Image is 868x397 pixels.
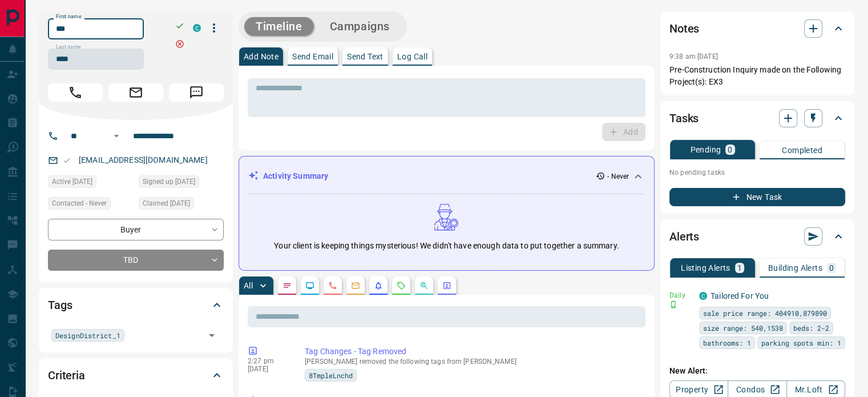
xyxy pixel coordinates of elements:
p: Send Text [347,53,383,61]
p: No pending tasks [669,164,845,181]
button: Open [110,129,123,143]
p: 1 [737,264,742,272]
p: Pending [690,146,721,154]
svg: Notes [282,281,292,290]
h2: Tasks [669,109,699,127]
span: Email [108,83,163,102]
span: Message [169,83,224,102]
svg: Listing Alerts [374,281,383,290]
span: Call [48,83,103,102]
div: TBD [48,250,224,271]
svg: Agent Actions [442,281,451,290]
label: Last name [56,43,81,51]
div: Thu Dec 30 2021 [48,175,133,191]
p: Completed [782,146,822,154]
p: Tag Changes - Tag Removed [305,346,641,358]
span: 8TmpleLnchd [309,370,353,381]
span: size range: 540,1538 [703,322,783,334]
h2: Tags [48,296,72,314]
p: 0 [728,146,732,154]
p: Your client is keeping things mysterious! We didn't have enough data to put together a summary. [274,240,619,252]
p: Pre-Construction Inquiry made on the Following Project(s): EX3 [669,64,845,88]
p: 2:27 pm [248,357,288,365]
svg: Emails [351,281,360,290]
div: Activity Summary- Never [248,166,645,187]
span: Contacted - Never [52,198,107,209]
p: 9:38 am [DATE] [669,53,718,61]
a: Tailored For You [710,291,769,300]
span: DesignDistrict_1 [55,330,120,341]
p: Daily [669,290,692,300]
span: Active [DATE] [52,176,92,187]
svg: Calls [328,281,337,290]
svg: Email Valid [63,157,71,165]
p: [DATE] [248,365,288,373]
div: Buyer [48,219,224,240]
div: condos.ca [699,292,707,300]
div: Criteria [48,362,224,389]
span: sale price range: 404910,879890 [703,307,827,319]
a: [EMAIL_ADDRESS][DOMAIN_NAME] [79,155,208,165]
p: 0 [829,264,834,272]
div: Alerts [669,223,845,250]
div: Sat Jun 12 2021 [139,175,224,191]
label: First name [56,13,81,21]
svg: Lead Browsing Activity [305,281,314,290]
div: condos.ca [193,24,201,32]
p: Add Note [244,53,278,61]
button: New Task [669,188,845,206]
p: All [244,282,253,290]
p: Send Email [292,53,333,61]
span: bathrooms: 1 [703,337,751,348]
h2: Notes [669,19,699,38]
p: Building Alerts [768,264,822,272]
div: Tags [48,291,224,319]
p: Activity Summary [263,170,328,182]
p: Listing Alerts [681,264,730,272]
button: Timeline [244,17,314,36]
p: Log Call [397,53,427,61]
h2: Alerts [669,227,699,246]
p: New Alert: [669,365,845,377]
p: [PERSON_NAME] removed the following tags from [PERSON_NAME] [305,358,641,366]
svg: Requests [397,281,406,290]
p: - Never [607,171,629,182]
div: Notes [669,15,845,42]
div: Sat Jun 12 2021 [139,197,224,213]
span: parking spots min: 1 [761,337,841,348]
span: Signed up [DATE] [143,176,195,187]
button: Open [204,327,220,343]
svg: Opportunities [419,281,429,290]
svg: Push Notification Only [669,300,677,308]
button: Campaigns [318,17,401,36]
div: Tasks [669,105,845,132]
h2: Criteria [48,366,85,384]
span: beds: 2-2 [793,322,829,334]
span: Claimed [DATE] [143,198,190,209]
